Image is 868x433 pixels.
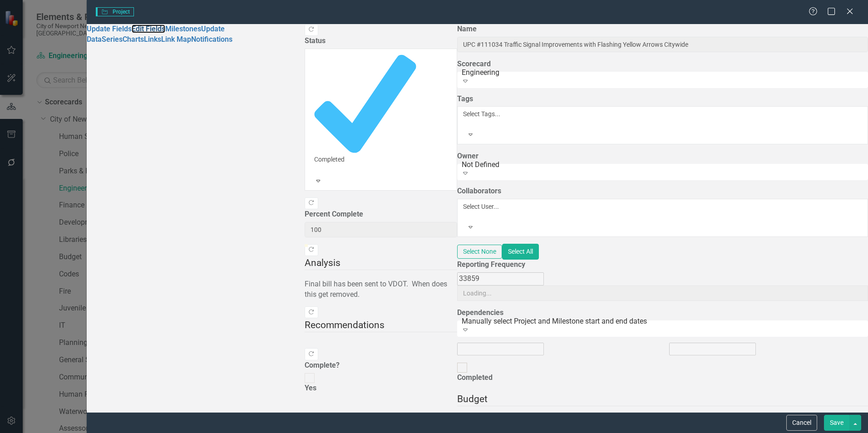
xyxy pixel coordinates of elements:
div: Completed [457,373,493,383]
input: Loading... [457,285,868,301]
a: Charts [123,35,144,44]
label: Tags [457,94,868,104]
label: Collaborators [457,186,868,197]
label: Complete? [305,360,457,371]
p: Final bill has been sent to VDOT. When does this get removed. [305,279,457,300]
a: Edit Fields [132,25,165,33]
a: Links [144,35,161,44]
button: Select All [502,244,539,260]
label: Reporting Frequency [457,260,868,270]
legend: Recommendations [305,318,457,332]
a: Link Map [161,35,191,44]
input: Select Reporting Frequency... [457,272,544,285]
input: Project Name [457,37,868,52]
button: Cancel [786,415,817,431]
label: Scorecard [457,59,868,69]
label: Status [305,36,457,46]
button: Select None [457,245,502,259]
a: Update Fields [87,25,132,33]
div: Select Tags... [463,109,862,118]
a: Milestones [165,25,201,33]
div: Yes [305,383,316,394]
div: Select User... [463,202,862,211]
label: Name [457,24,868,34]
a: Update Data [87,25,225,44]
label: Dependencies [457,308,868,318]
legend: Budget [457,392,868,406]
img: Completed [314,53,416,155]
a: Series [102,35,123,44]
label: Owner [457,151,868,162]
a: Notifications [191,35,232,44]
legend: Analysis [305,256,457,270]
button: Save [824,415,849,431]
span: Project [96,7,133,16]
label: Percent Complete [305,209,457,220]
div: Completed [314,155,447,164]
